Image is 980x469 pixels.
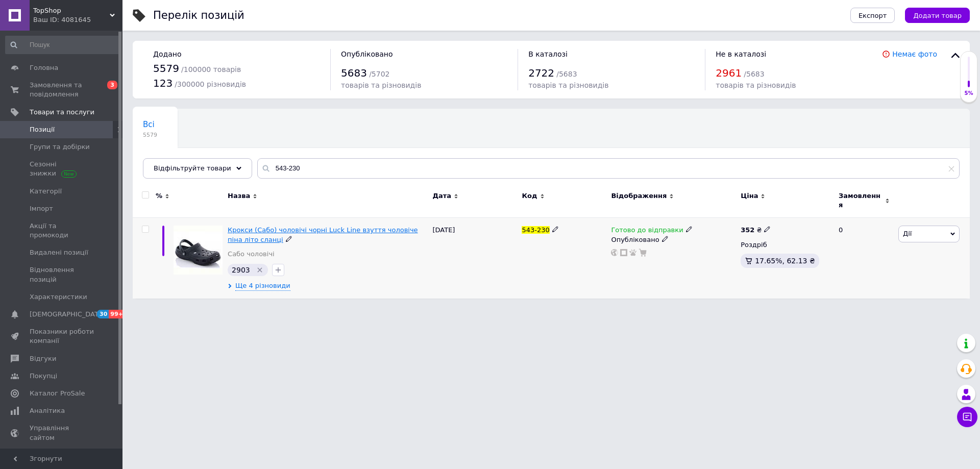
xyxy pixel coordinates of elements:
span: Відображення [611,191,667,201]
span: Акції та промокоди [30,221,94,240]
div: Ваш ID: 4081645 [33,15,122,24]
span: 5683 [341,67,367,79]
span: Готово до відправки [611,226,683,237]
div: [DATE] [430,218,519,299]
span: Код [522,191,537,201]
span: 99+ [109,310,126,318]
span: Додати товар [913,12,962,19]
input: Пошук по назві позиції, артикулу і пошуковим запитам [257,158,960,179]
span: / 5702 [369,70,389,78]
div: Роздріб [741,240,830,250]
span: Показники роботи компанії [30,327,94,345]
span: 5579 [153,62,179,75]
span: Групи та добірки [30,142,90,152]
div: 0 [832,218,896,299]
svg: Видалити мітку [256,266,264,274]
span: 17.65%, 62.13 ₴ [755,257,815,265]
span: Ціна [741,191,758,201]
span: 2903 [232,266,250,274]
span: Дії [903,230,912,237]
span: Управління сайтом [30,424,94,442]
span: Замовлення та повідомлення [30,81,94,99]
span: 30 [97,310,109,318]
span: 3 [107,81,117,89]
div: Опубліковано [611,235,736,244]
span: Експорт [859,12,887,19]
span: Імпорт [30,204,53,213]
a: Крокси (Сабо) чоловічі чорні Luck Line взуття чоловіче піна літо сланці [228,226,418,243]
span: 543-230 [522,226,549,234]
span: / 100000 товарів [181,65,241,73]
button: Експорт [850,8,895,23]
span: Позиції [30,125,55,134]
span: Всі [143,120,155,129]
span: товарів та різновидів [528,81,608,89]
span: TopShop [33,6,110,15]
span: Ще 4 різновиди [235,281,290,291]
div: 5% [961,90,977,97]
span: / 5683 [556,70,577,78]
span: Аналітика [30,406,65,415]
div: Перелік позицій [153,10,244,21]
span: 123 [153,77,173,89]
span: % [156,191,162,201]
span: / 300000 різновидів [175,80,246,88]
span: Відфільтруйте товари [154,164,231,172]
span: Товари та послуги [30,108,94,117]
span: 5579 [143,131,157,139]
span: Видалені позиції [30,248,88,257]
span: Додано [153,50,181,58]
span: Покупці [30,372,57,381]
span: Головна [30,63,58,72]
span: товарів та різновидів [341,81,421,89]
span: Замовлення [839,191,883,210]
span: В каталозі [528,50,568,58]
span: Відновлення позицій [30,265,94,284]
span: 2961 [716,67,742,79]
span: Категорії [30,187,62,196]
span: Не в каталозі [716,50,766,58]
span: Назва [228,191,250,201]
button: Чат з покупцем [957,407,977,427]
span: Опубліковано [341,50,393,58]
span: / 5683 [744,70,764,78]
b: 352 [741,226,754,234]
input: Пошук [5,36,120,54]
span: Дата [432,191,451,201]
span: товарів та різновидів [716,81,796,89]
span: Сезонні знижки [30,160,94,178]
span: Характеристики [30,292,87,302]
span: [DEMOGRAPHIC_DATA] [30,310,105,319]
a: Немає фото [892,50,937,58]
img: Кроксы (Сабо) мужские черные Luck Line обувь мужская лето сланцы [174,226,223,275]
span: 2722 [528,67,554,79]
div: ₴ [741,226,771,235]
button: Додати товар [905,8,970,23]
span: Каталог ProSale [30,389,85,398]
a: Сабо чоловічі [228,250,275,259]
span: Відгуки [30,354,56,363]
